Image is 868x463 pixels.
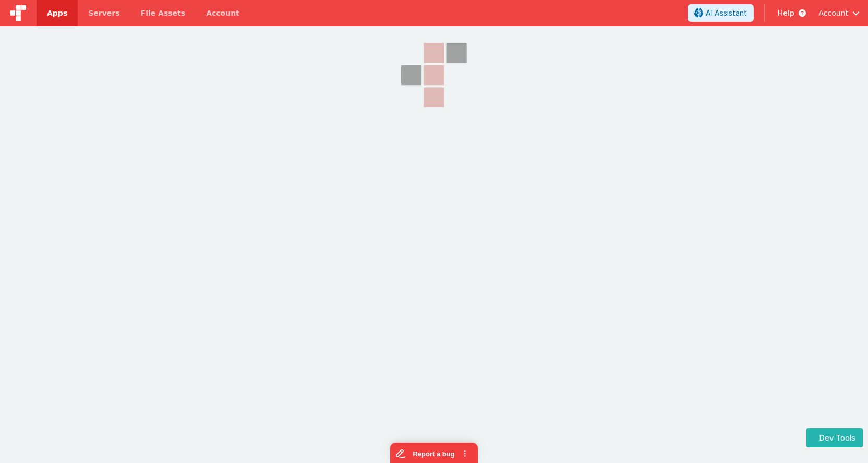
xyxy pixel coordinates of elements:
span: Account [818,8,848,18]
span: Help [778,8,794,18]
span: Apps [47,8,67,18]
span: AI Assistant [706,8,747,18]
button: Account [818,8,860,18]
button: Dev Tools [806,428,863,447]
span: Servers [88,8,119,18]
span: File Assets [141,8,186,18]
button: AI Assistant [688,4,754,22]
